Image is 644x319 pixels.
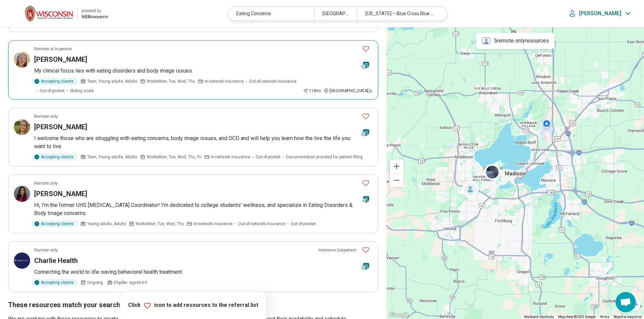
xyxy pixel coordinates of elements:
p: My clinical focus lies with eating disorders and body image issues. [34,67,373,75]
span: Documentation provided for patient filling [286,154,363,160]
p: Hi, I'm the former UHS [MEDICAL_DATA] Coordinator! I'm dedicated to college students' wellness, a... [34,201,373,217]
span: Works Mon, Tue, Wed, Thu [136,221,184,227]
p: Connecting the world to life-saving behavioral health treatment. [34,268,373,276]
p: Remote only [34,247,58,253]
div: [GEOGRAPHIC_DATA], [GEOGRAPHIC_DATA] [314,7,357,21]
div: Open chat [616,292,636,312]
span: Works Mon, Tue, Wed, Thu [147,78,195,84]
p: [PERSON_NAME] [579,10,621,17]
span: Ongoing [87,280,103,286]
p: I welcome those who are struggling with eating concerns, body image issues, and OCD and will help... [34,134,373,151]
span: Works Mon, Tue, Wed, Thu, Fri [147,154,201,160]
div: powered by [81,8,108,14]
a: Report a map error [614,315,642,319]
button: Zoom out [390,174,403,187]
div: Accepting clients [31,220,78,228]
div: 118 mi [303,88,321,94]
div: Accepting clients [31,279,78,286]
span: Out-of-pocket [291,221,316,227]
button: Favorite [359,42,373,56]
h2: These resources match your search criteria, but have not fully signed up. [8,300,378,310]
span: Teen, Young adults, Adults [87,154,137,160]
div: [US_STATE] – Blue Cross Blue Shield [357,7,443,21]
a: Terms (opens in new tab) [600,315,610,319]
h3: [PERSON_NAME] [34,55,87,64]
p: Click icon to add resources to the referral list [128,301,258,310]
div: Accepting clients [31,153,78,161]
span: Sliding scale [70,88,94,94]
span: In-network insurance [211,154,250,160]
span: Teen, Young adults, Adults [87,78,137,84]
h3: [PERSON_NAME] [34,189,87,198]
h3: [PERSON_NAME] [34,122,87,132]
span: Out-of-pocket [256,154,281,160]
button: Favorite [359,243,373,257]
p: Remote or In-person [34,46,72,52]
span: Map data ©2025 Google [558,315,596,319]
span: Out-of-network insurance [238,221,285,227]
img: University of Wisconsin-Madison [25,5,73,22]
button: Zoom in [390,160,403,173]
span: Out-of-pocket [40,88,65,94]
div: 5 remote only resources [476,33,554,49]
span: In-network insurance [205,78,244,84]
span: In-network insurance [193,221,233,227]
span: Out-of-network insurance [249,78,296,84]
h3: Charlie Health [34,256,78,265]
span: Young adults, Adults [87,221,126,227]
button: Favorite [359,176,373,190]
p: Intensive Outpatient [318,247,356,253]
a: University of Wisconsin-Madisonpowered by [11,5,108,22]
p: Remote only [34,113,58,119]
span: Eligible: ages 0-64 [114,280,147,286]
div: Eating Concerns [228,7,314,21]
button: Favorite [359,109,373,123]
div: Accepting clients [31,78,78,85]
p: Remote only [34,180,58,186]
div: [GEOGRAPHIC_DATA] , IL [324,88,373,94]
